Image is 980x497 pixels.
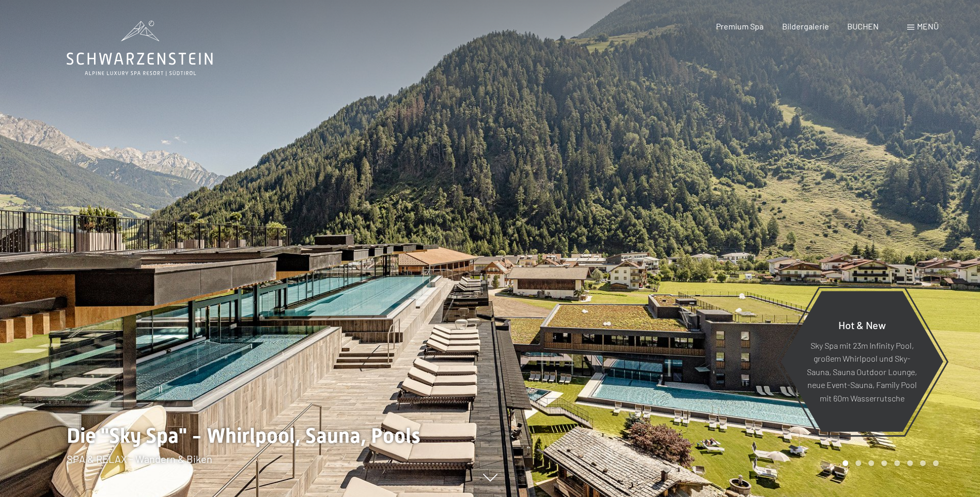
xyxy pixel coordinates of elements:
span: Hot & New [838,318,886,331]
div: Carousel Page 7 [920,460,926,466]
div: Carousel Page 4 [881,460,887,466]
p: Sky Spa mit 23m Infinity Pool, großem Whirlpool und Sky-Sauna, Sauna Outdoor Lounge, neue Event-S... [806,338,918,405]
div: Carousel Page 3 [868,460,874,466]
div: Carousel Page 2 [855,460,861,466]
a: Hot & New Sky Spa mit 23m Infinity Pool, großem Whirlpool und Sky-Sauna, Sauna Outdoor Lounge, ne... [780,290,944,432]
div: Carousel Pagination [839,460,939,466]
div: Carousel Page 6 [907,460,913,466]
span: Menü [917,21,939,31]
div: Carousel Page 1 (Current Slide) [843,460,848,466]
div: Carousel Page 8 [933,460,939,466]
a: Bildergalerie [782,21,829,31]
div: Carousel Page 5 [894,460,900,466]
a: Premium Spa [716,21,764,31]
a: BUCHEN [847,21,879,31]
